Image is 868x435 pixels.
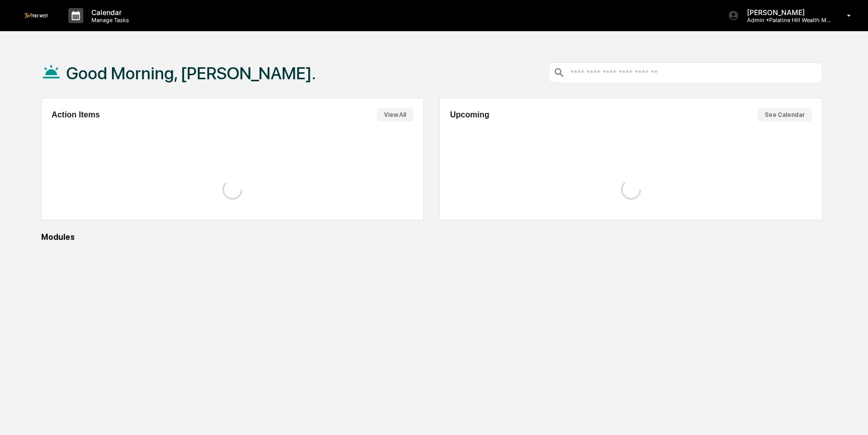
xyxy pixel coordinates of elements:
[739,8,832,17] p: [PERSON_NAME]
[758,108,812,121] button: See Calendar
[24,13,48,18] img: logo
[52,110,100,119] h2: Action Items
[83,8,134,17] p: Calendar
[66,63,316,83] h1: Good Morning, [PERSON_NAME].
[83,17,134,24] p: Manage Tasks
[377,108,413,121] button: View All
[41,232,822,242] div: Modules
[450,110,489,119] h2: Upcoming
[739,17,832,24] p: Admin • Palatine Hill Wealth Management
